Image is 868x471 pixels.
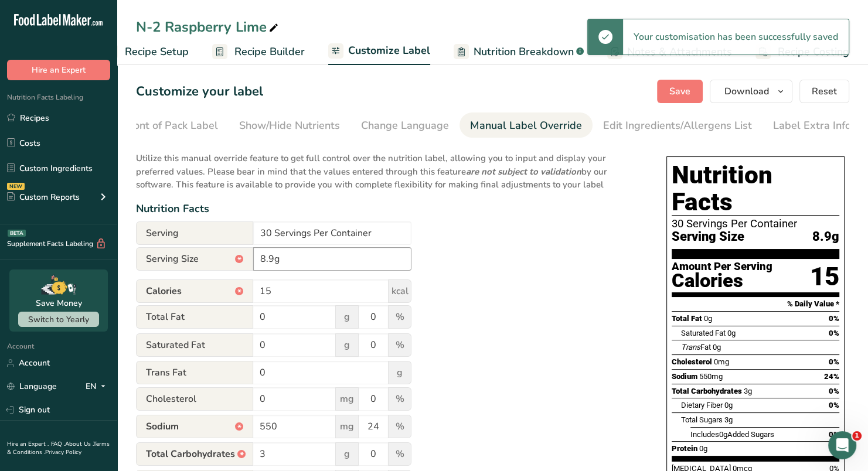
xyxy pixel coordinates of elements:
[852,431,862,441] span: 1
[724,84,769,98] span: Download
[829,430,839,439] span: 0%
[829,401,839,409] span: 0%
[699,372,723,381] span: 550mg
[724,415,733,424] span: 3g
[812,230,839,244] span: 8.9g
[335,387,359,411] span: mg
[7,183,25,190] div: NEW
[454,39,584,65] a: Nutrition Breakdown
[7,191,80,203] div: Custom Reports
[7,60,110,80] button: Hire an Expert
[361,118,449,134] div: Change Language
[86,380,110,394] div: EN
[136,16,281,37] div: N-2 Raspberry Lime
[7,376,57,397] a: Language
[829,387,839,395] span: 0%
[335,305,359,329] span: g
[681,343,711,351] span: Fat
[335,333,359,357] span: g
[727,329,736,337] span: 0g
[328,37,430,66] a: Customize Label
[672,314,702,323] span: Total Fat
[681,415,723,424] span: Total Sugars
[466,166,581,178] b: are not subject to validation
[829,329,839,337] span: 0%
[681,343,700,351] i: Trans
[812,84,837,98] span: Reset
[136,333,253,357] span: Saturated Fat
[690,430,774,439] span: Includes Added Sugars
[103,39,189,65] a: Recipe Setup
[348,43,430,59] span: Customize Label
[335,442,359,466] span: g
[699,444,707,453] span: 0g
[470,118,582,134] div: Manual Label Override
[51,440,65,448] a: FAQ .
[829,314,839,323] span: 0%
[136,247,253,271] span: Serving Size
[824,372,839,381] span: 24%
[335,415,359,438] span: mg
[8,230,26,237] div: BETA
[603,118,752,134] div: Edit Ingredients/Allergens List
[124,118,218,134] div: Front of Pack Label
[474,44,574,60] span: Nutrition Breakdown
[7,440,110,456] a: Terms & Conditions .
[657,80,703,103] button: Save
[136,387,253,411] span: Cholesterol
[704,314,712,323] span: 0g
[388,442,411,466] span: %
[136,145,643,192] p: Utilize this manual override feature to get full control over the nutrition label, allowing you t...
[212,39,305,65] a: Recipe Builder
[65,440,93,448] a: About Us .
[681,329,726,337] span: Saturated Fat
[672,162,839,216] h1: Nutrition Facts
[136,442,253,466] span: Total Carbohydrates
[623,19,849,54] div: Your customisation has been successfully saved
[136,415,253,438] span: Sodium
[799,80,849,103] button: Reset
[672,297,839,311] section: % Daily Value *
[36,297,82,309] div: Save Money
[18,312,99,327] button: Switch to Yearly
[7,440,49,448] a: Hire an Expert .
[136,305,253,329] span: Total Fat
[828,431,856,459] iframe: Intercom live chat
[672,218,839,230] div: 30 Servings Per Container
[136,361,253,384] span: Trans Fat
[672,444,697,453] span: Protein
[388,415,411,438] span: %
[672,272,772,289] div: Calories
[388,305,411,329] span: %
[45,448,81,456] a: Privacy Policy
[234,44,305,60] span: Recipe Builder
[388,361,411,384] span: g
[719,430,727,439] span: 0g
[681,401,723,409] span: Dietary Fiber
[388,279,411,303] span: kcal
[136,279,253,303] span: Calories
[710,80,792,103] button: Download
[388,387,411,411] span: %
[744,387,752,395] span: 3g
[672,387,742,395] span: Total Carbohydrates
[829,357,839,366] span: 0%
[713,343,721,351] span: 0g
[28,314,89,325] span: Switch to Yearly
[773,118,851,134] div: Label Extra Info
[136,221,253,245] span: Serving
[669,84,690,98] span: Save
[672,261,772,272] div: Amount Per Serving
[714,357,729,366] span: 0mg
[672,230,744,244] span: Serving Size
[388,333,411,357] span: %
[239,118,340,134] div: Show/Hide Nutrients
[672,372,697,381] span: Sodium
[136,82,263,101] h1: Customize your label
[672,357,712,366] span: Cholesterol
[810,261,839,292] div: 15
[724,401,733,409] span: 0g
[136,201,643,217] div: Nutrition Facts
[125,44,189,60] span: Recipe Setup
